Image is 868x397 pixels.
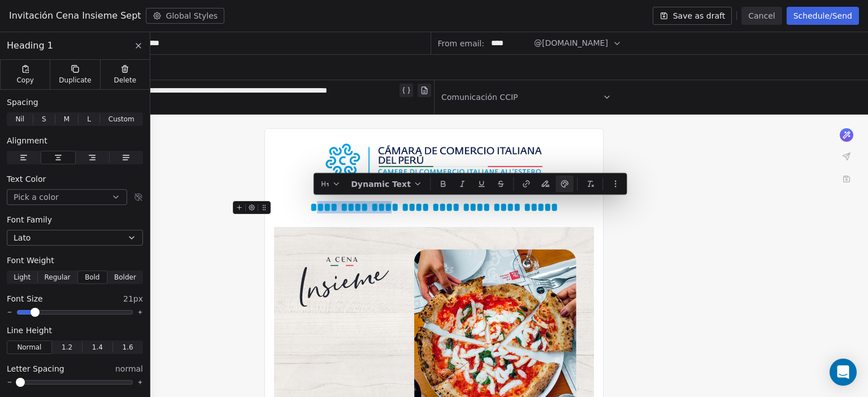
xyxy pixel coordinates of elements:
span: Duplicate [59,76,91,85]
button: Global Styles [146,8,225,24]
span: Bolder [114,272,136,282]
span: Font Family [7,214,52,225]
span: Regular [45,272,71,282]
button: Dynamic Text [346,176,427,193]
span: Copy [16,76,34,85]
button: Pick a color [7,189,127,205]
span: Heading 1 [7,39,53,53]
button: Schedule/Send [787,7,859,25]
span: Custom [108,114,134,124]
span: Lato [14,232,31,243]
span: Nil [15,114,24,124]
span: Text Color [7,173,46,185]
span: Font Weight [7,255,54,266]
span: 1.4 [92,342,103,352]
span: Line Height [7,325,52,336]
button: Save as draft [653,7,732,25]
button: Cancel [741,7,782,25]
span: 21px [123,293,143,304]
span: From email: [438,38,484,49]
span: 1.2 [62,342,72,352]
span: Delete [114,76,137,85]
span: M [64,114,70,124]
span: S [42,114,46,124]
span: normal [115,363,143,374]
span: Comunicación CCIP [441,91,518,103]
span: Letter Spacing [7,363,64,374]
div: Open Intercom Messenger [830,359,857,386]
span: Spacing [7,97,38,108]
span: Font Size [7,293,43,304]
span: 1.6 [123,342,133,352]
span: Invitación Cena Insieme Sept [9,9,141,23]
span: Light [14,272,31,282]
span: @[DOMAIN_NAME] [534,37,608,49]
span: L [87,114,91,124]
span: Alignment [7,135,47,146]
